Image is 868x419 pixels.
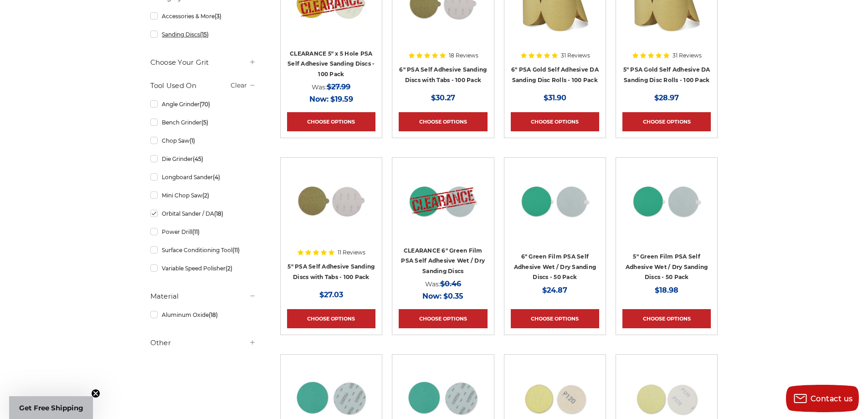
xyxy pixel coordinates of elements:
a: 6" Green Film PSA Self Adhesive Wet / Dry Sanding Discs - 50 Pack [514,253,596,280]
a: Variable Speed Polisher [150,260,256,276]
a: 5-inch 80-grit durable green film PSA disc for grinding and paint removal on coated surfaces [622,164,711,253]
span: $18.98 [655,286,678,295]
h5: Choose Your Grit [150,57,256,68]
span: (11) [192,228,200,235]
button: Close teaser [91,389,100,398]
span: (5) [201,119,208,126]
a: Choose Options [287,112,375,131]
a: Angle Grinder [150,96,256,112]
a: Choose Options [399,309,487,328]
h5: Tool Used On [150,80,256,91]
a: Bench Grinder [150,114,256,130]
span: (70) [200,101,210,108]
span: 31 Reviews [673,53,702,58]
span: (15) [200,31,209,38]
span: (45) [193,155,203,162]
div: Was: [399,278,487,290]
a: Sanding Discs [150,26,256,42]
a: 5" PSA Self Adhesive Sanding Discs with Tabs - 100 Pack [288,263,375,280]
h5: Material [150,291,256,302]
span: Get Free Shipping [19,403,83,412]
span: $27.03 [319,290,343,299]
a: Choose Options [511,309,599,328]
span: Now: [422,292,442,300]
a: Longboard Sander [150,169,256,185]
span: $0.35 [443,292,463,300]
span: $24.87 [542,286,567,295]
span: $19.59 [330,95,353,103]
a: 6-inch 600-grit green film PSA disc with green polyester film backing for metal grinding and bare... [511,164,599,253]
a: Choose Options [287,309,375,328]
a: Accessories & More [150,8,256,24]
span: (4) [213,174,220,181]
a: 6" PSA Self Adhesive Sanding Discs with Tabs - 100 Pack [399,66,487,83]
h5: Other [150,337,256,348]
a: Choose Options [511,112,599,131]
span: Contact us [811,394,853,403]
span: (11) [232,247,240,253]
a: 5" PSA Gold Self Adhesive DA Sanding Disc Rolls - 100 Pack [623,66,710,83]
a: 5" Green Film PSA Self Adhesive Wet / Dry Sanding Discs - 50 Pack [626,253,708,280]
span: 11 Reviews [338,250,365,255]
span: (2) [202,192,209,199]
a: Choose Options [399,112,487,131]
span: $28.97 [654,93,679,102]
button: Contact us [786,385,859,412]
span: 18 Reviews [449,53,478,58]
span: (18) [214,210,223,217]
a: Clear [231,81,247,89]
span: Now: [309,95,329,103]
a: Choose Options [622,112,711,131]
img: CLEARANCE 6" Green Film PSA Self Adhesive Wet / Dry Sanding Discs [406,164,479,237]
span: 31 Reviews [561,53,590,58]
span: $0.46 [440,279,461,288]
span: (1) [190,137,195,144]
a: Mini Chop Saw [150,187,256,203]
a: 5 inch PSA Disc [287,164,375,253]
img: 6-inch 600-grit green film PSA disc with green polyester film backing for metal grinding and bare... [519,164,591,237]
div: Was: [287,81,375,93]
a: CLEARANCE 5" x 5 Hole PSA Self Adhesive Sanding Discs - 100 Pack [288,50,375,78]
a: Power Drill [150,224,256,240]
img: 5 inch PSA Disc [295,164,368,237]
a: Chop Saw [150,133,256,149]
span: (2) [226,265,232,272]
a: Choose Options [622,309,711,328]
a: CLEARANCE 6" Green Film PSA Self Adhesive Wet / Dry Sanding Discs [399,164,487,253]
a: CLEARANCE 6" Green Film PSA Self Adhesive Wet / Dry Sanding Discs [401,247,485,274]
img: 5-inch 80-grit durable green film PSA disc for grinding and paint removal on coated surfaces [630,164,703,237]
span: (18) [209,311,218,318]
span: $27.99 [327,83,350,91]
span: $30.27 [431,93,455,102]
a: Die Grinder [150,151,256,167]
a: Orbital Sander / DA [150,206,256,222]
div: Get Free ShippingClose teaser [9,396,93,419]
a: 6" PSA Gold Self Adhesive DA Sanding Disc Rolls - 100 Pack [511,66,599,83]
span: (3) [215,13,221,20]
span: $31.90 [544,93,566,102]
a: Aluminum Oxide [150,307,256,323]
a: Surface Conditioning Tool [150,242,256,258]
